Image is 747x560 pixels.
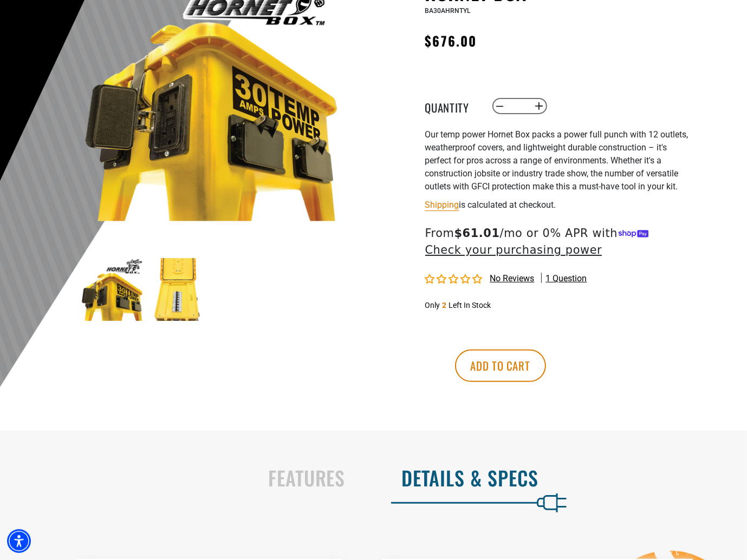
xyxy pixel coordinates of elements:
button: Add to cart [455,350,546,382]
span: BA30AHRNTYL [425,7,471,15]
h2: Details & Specs [402,466,725,489]
span: No reviews [490,273,535,284]
span: $676.00 [425,31,477,50]
div: is calculated at checkout. [425,197,691,212]
h2: Features [23,466,346,489]
span: Only [425,301,440,309]
span: 1 question [546,273,587,285]
span: Left In Stock [449,301,491,309]
a: Shipping [425,200,459,210]
span: 0.00 stars [425,274,485,285]
span: Our temp power Hornet Box packs a power full punch with 12 outlets, weatherproof covers, and ligh... [425,129,688,192]
label: Quantity [425,99,479,113]
div: Accessibility Menu [7,529,31,553]
span: 2 [443,301,447,309]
